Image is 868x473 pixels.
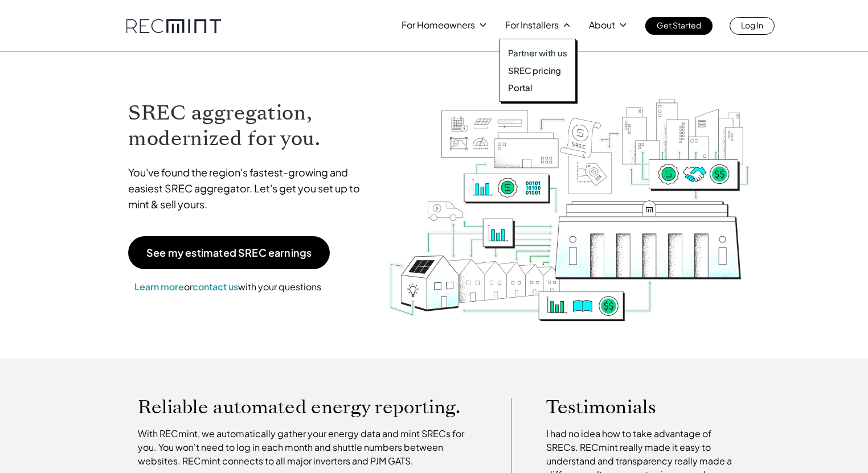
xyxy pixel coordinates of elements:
a: Portal [508,82,567,93]
h1: SREC aggregation, modernized for you. [128,100,371,151]
p: or with your questions [128,279,327,294]
img: RECmint value cycle [388,69,751,324]
a: Partner with us [508,47,567,59]
p: Portal [508,82,533,93]
a: Get Started [645,17,713,35]
a: SREC pricing [508,65,567,76]
a: Log In [730,17,775,35]
a: contact us [193,281,238,293]
p: With RECmint, we automatically gather your energy data and mint SRECs for you. You won't need to ... [138,427,477,468]
a: See my estimated SREC earnings [128,236,330,269]
p: Log In [741,17,763,33]
p: About [589,17,615,33]
p: SREC pricing [508,65,561,76]
p: Reliable automated energy reporting. [138,398,477,416]
p: Get Started [657,17,701,33]
p: You've found the region's fastest-growing and easiest SREC aggregator. Let's get you set up to mi... [128,164,371,212]
p: See my estimated SREC earnings [146,248,312,258]
a: Learn more [134,281,184,293]
p: For Homeowners [402,17,475,33]
p: For Installers [505,17,559,33]
p: Testimonials [546,398,716,416]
